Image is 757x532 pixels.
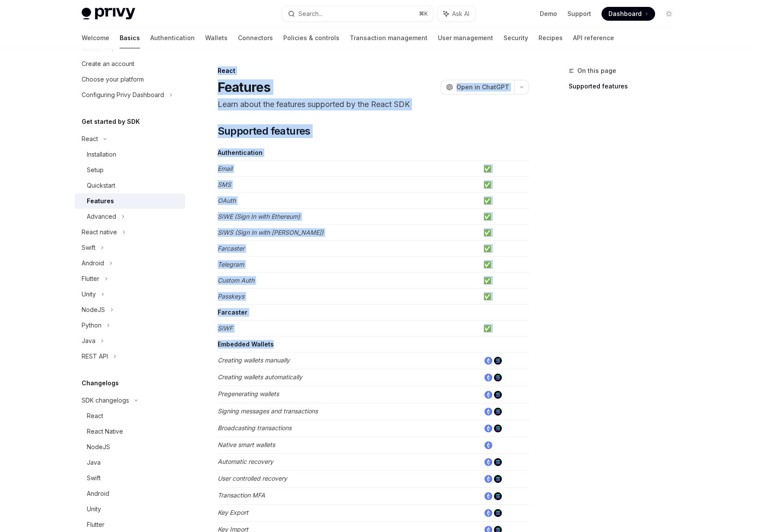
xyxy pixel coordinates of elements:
em: Creating wallets automatically [218,373,302,381]
em: Custom Auth [218,277,254,284]
a: Authentication [150,28,195,48]
a: NodeJS [75,439,185,455]
a: Unity [75,501,185,517]
img: ethereum.png [485,509,492,517]
td: ✅ [480,177,529,193]
div: Unity [87,504,101,514]
em: User controlled recovery [218,475,287,482]
img: solana.png [494,425,502,432]
td: ✅ [480,321,529,337]
div: React native [82,227,117,237]
img: solana.png [494,391,502,399]
em: Transaction MFA [218,491,265,499]
div: Unity [82,289,96,299]
img: solana.png [494,408,502,416]
em: Pregenerating wallets [218,390,279,397]
td: ✅ [480,257,529,273]
div: Java [87,457,101,468]
em: Creating wallets manually [218,356,290,364]
div: React Native [87,426,123,437]
em: Telegram [218,261,244,268]
img: ethereum.png [485,458,492,466]
div: Android [82,258,104,268]
em: SIWS (Sign In with [PERSON_NAME]) [218,229,323,236]
td: ✅ [480,225,529,241]
img: ethereum.png [485,408,492,416]
a: Welcome [82,28,109,48]
img: ethereum.png [485,425,492,432]
p: Learn about the features supported by the React SDK [218,98,529,110]
img: ethereum.png [485,441,492,449]
td: ✅ [480,193,529,209]
em: Automatic recovery [218,458,273,465]
a: React [75,408,185,424]
div: REST API [82,351,108,362]
a: Create an account [75,56,185,72]
img: solana.png [494,509,502,517]
a: Support [567,9,591,18]
img: solana.png [494,458,502,466]
em: Key Export [218,509,248,516]
a: Setup [75,162,185,178]
button: Search...⌘K [282,6,433,22]
span: ⌘ K [419,10,428,17]
div: Setup [87,165,104,175]
img: ethereum.png [485,391,492,399]
a: Demo [540,9,557,18]
a: Security [504,28,528,48]
a: Java [75,455,185,470]
td: ✅ [480,241,529,257]
button: Ask AI [437,6,475,22]
a: Choose your platform [75,72,185,87]
span: On this page [577,66,616,76]
td: ✅ [480,209,529,225]
a: Transaction management [350,28,428,48]
div: Search... [298,9,323,19]
a: API reference [573,28,614,48]
div: Java [82,336,95,346]
a: Android [75,486,185,501]
em: OAuth [218,197,236,204]
h1: Features [218,79,271,95]
img: solana.png [494,357,502,365]
a: Supported features [569,79,683,93]
a: Connectors [238,28,273,48]
td: ✅ [480,289,529,305]
em: SIWF [218,324,233,332]
div: React [218,66,529,75]
td: ✅ [480,161,529,177]
em: Farcaster [218,245,244,252]
div: Features [87,196,114,206]
div: Choose your platform [82,74,144,85]
div: NodeJS [82,305,105,315]
td: ✅ [480,273,529,289]
button: Toggle dark mode [662,7,676,21]
div: Advanced [87,211,116,222]
strong: Authentication [218,149,263,156]
img: solana.png [494,475,502,483]
em: Passkeys [218,293,244,300]
span: Ask AI [452,9,469,18]
div: Installation [87,149,116,160]
img: ethereum.png [485,492,492,500]
img: ethereum.png [485,475,492,483]
a: Quickstart [75,178,185,193]
div: React [87,411,103,421]
img: ethereum.png [485,374,492,381]
div: NodeJS [87,442,110,452]
div: Python [82,320,101,331]
a: Basics [120,28,140,48]
h5: Changelogs [82,378,119,388]
div: React [82,134,98,144]
div: Create an account [82,59,134,69]
em: Broadcasting transactions [218,424,291,431]
div: Configuring Privy Dashboard [82,90,164,100]
div: Swift [82,242,95,253]
img: solana.png [494,492,502,500]
em: Signing messages and transactions [218,407,318,415]
a: React Native [75,424,185,439]
img: ethereum.png [485,357,492,365]
a: Wallets [205,28,228,48]
div: Flutter [82,274,99,284]
button: Open in ChatGPT [440,80,514,94]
